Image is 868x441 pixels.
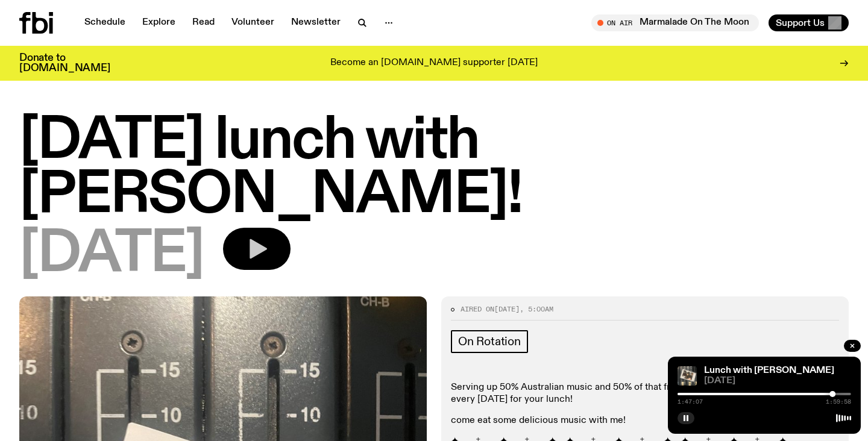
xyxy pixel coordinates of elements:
h3: Donate to [DOMAIN_NAME] [19,53,110,73]
a: On Rotation [451,330,528,353]
a: Newsletter [284,14,348,31]
span: [DATE] [494,304,520,314]
p: Become an [DOMAIN_NAME] supporter [DATE] [330,58,538,69]
button: On AirMarmalade On The Moon [591,14,759,31]
span: 1:47:07 [678,399,703,405]
p: Serving up 50% Australian music and 50% of that from here in [GEOGRAPHIC_DATA] every [DATE] for y... [451,382,839,405]
span: , 5:00am [520,304,553,314]
button: Support Us [769,14,849,31]
span: Aired on [461,304,494,314]
span: Support Us [776,17,825,28]
a: Volunteer [224,14,281,31]
a: Schedule [77,14,133,31]
a: Read [185,14,222,31]
span: 1:59:58 [826,399,851,405]
span: [DATE] [704,377,851,386]
a: Explore [135,14,183,31]
img: A polaroid of Ella Avni in the studio on top of the mixer which is also located in the studio. [678,366,697,386]
h1: [DATE] lunch with [PERSON_NAME]! [19,114,849,223]
p: come eat some delicious music with me! [451,415,839,427]
span: [DATE] [19,228,204,282]
span: On Rotation [458,335,521,348]
a: Lunch with [PERSON_NAME] [704,366,834,375]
